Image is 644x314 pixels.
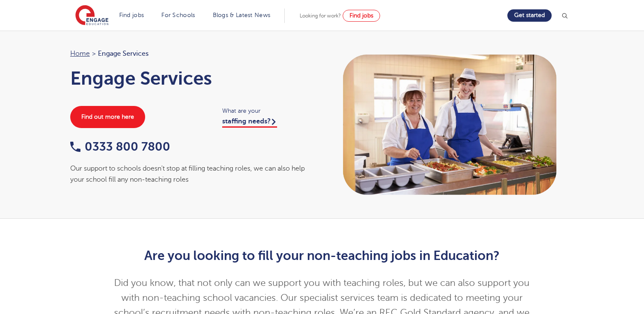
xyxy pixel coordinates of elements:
[349,12,373,19] span: Find jobs
[70,48,314,59] nav: breadcrumb
[113,248,531,263] h2: Are you looking to fill your non-teaching jobs in Education?
[222,117,277,128] a: staffing needs?
[119,12,144,18] a: Find jobs
[70,163,314,186] div: Our support to schools doesn't stop at filling teaching roles, we can also help your school fill ...
[70,68,314,89] h1: Engage Services
[507,9,552,22] a: Get started
[98,48,149,59] span: Engage Services
[161,12,195,18] a: For Schools
[75,5,109,26] img: Engage Education
[70,140,170,153] a: 0333 800 7800
[70,50,90,57] a: Home
[222,106,314,116] span: What are your
[343,10,380,22] a: Find jobs
[70,106,145,128] a: Find out more here
[300,13,341,19] span: Looking for work?
[213,12,271,18] a: Blogs & Latest News
[92,50,96,57] span: >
